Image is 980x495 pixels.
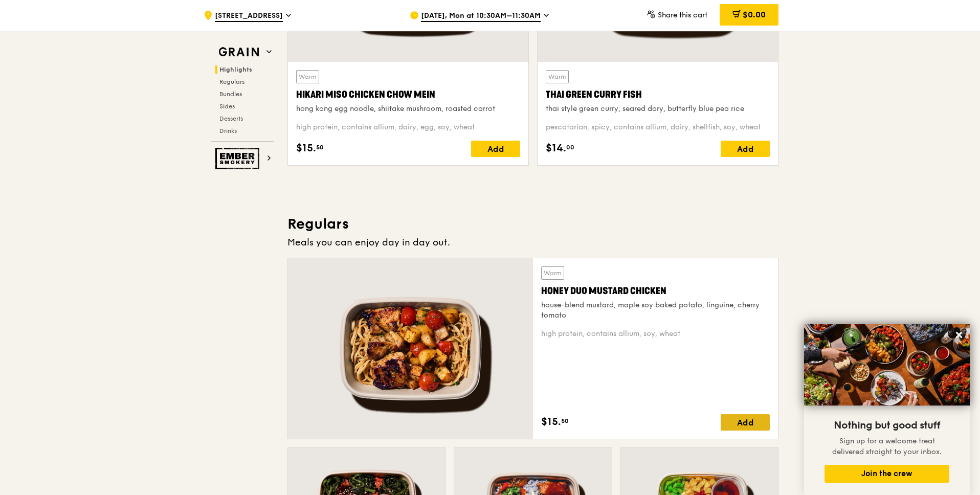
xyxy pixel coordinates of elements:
[834,419,940,432] span: Nothing but good stuff
[219,78,244,85] span: Regulars
[546,70,569,83] div: Warm
[296,122,520,132] div: high protein, contains allium, dairy, egg, soy, wheat
[541,414,561,430] span: $15.
[296,141,316,156] span: $15.
[658,11,707,19] span: Share this cart
[743,10,766,19] span: $0.00
[546,104,770,114] div: thai style green curry, seared dory, butterfly blue pea rice
[721,414,770,431] div: Add
[566,143,574,151] span: 00
[215,11,283,22] span: [STREET_ADDRESS]
[296,70,319,83] div: Warm
[951,327,967,343] button: Close
[541,266,564,280] div: Warm
[421,11,541,22] span: [DATE], Mon at 10:30AM–11:30AM
[471,141,520,157] div: Add
[215,148,262,169] img: Ember Smokery web logo
[721,141,770,157] div: Add
[804,324,970,406] img: DSC07876-Edit02-Large.jpeg
[546,122,770,132] div: pescatarian, spicy, contains allium, dairy, shellfish, soy, wheat
[296,104,520,114] div: hong kong egg noodle, shiitake mushroom, roasted carrot
[316,143,324,151] span: 50
[561,417,569,425] span: 50
[219,127,237,134] span: Drinks
[825,465,949,483] button: Join the crew
[541,284,770,298] div: Honey Duo Mustard Chicken
[287,215,778,233] h3: Regulars
[546,87,770,102] div: Thai Green Curry Fish
[832,437,942,456] span: Sign up for a welcome treat delivered straight to your inbox.
[296,87,520,102] div: Hikari Miso Chicken Chow Mein
[287,235,778,250] div: Meals you can enjoy day in day out.
[215,43,262,61] img: Grain web logo
[219,66,252,73] span: Highlights
[219,103,235,110] span: Sides
[219,115,243,122] span: Desserts
[546,141,566,156] span: $14.
[541,300,770,321] div: house-blend mustard, maple soy baked potato, linguine, cherry tomato
[219,91,242,98] span: Bundles
[541,329,770,339] div: high protein, contains allium, soy, wheat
